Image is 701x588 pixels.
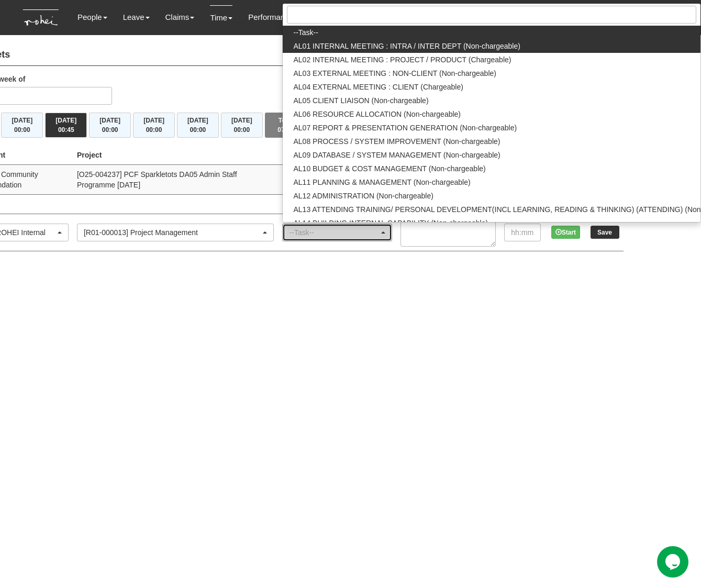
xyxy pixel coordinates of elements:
[287,6,696,24] input: Search
[45,113,87,138] button: [DATE]00:45
[165,5,195,29] a: Claims
[293,218,488,228] span: AL14 BUILDING INTERNAL CAPABILITY (Non-chargeable)
[248,5,298,29] a: Performance
[133,113,175,138] button: [DATE]00:00
[293,123,517,133] span: AL07 REPORT & PRESENTATION GENERATION (Non-chargeable)
[265,113,307,138] button: Total07:55
[504,224,541,241] input: hh:mm
[89,113,131,138] button: [DATE]00:00
[84,227,261,238] div: [R01-000013] Project Management
[190,126,206,134] span: 00:00
[77,224,274,241] button: [R01-000013] Project Management
[278,164,396,194] td: PM01 PRE-PROGRAM (Chargeable)
[293,68,496,79] span: AL03 EXTERNAL MEETING : NON-CLIENT (Non-chargeable)
[77,5,107,29] a: People
[293,163,485,174] span: AL10 BUDGET & COST MANAGEMENT (Non-chargeable)
[277,126,294,134] span: 07:55
[293,136,500,147] span: AL08 PROCESS / SYSTEM IMPROVEMENT (Non-chargeable)
[293,82,463,92] span: AL04 EXTERNAL MEETING : CLIENT (Chargeable)
[657,546,691,578] iframe: chat widget
[293,177,470,187] span: AL11 PLANNING & MANAGEMENT (Non-chargeable)
[233,126,250,134] span: 00:00
[123,5,150,29] a: Leave
[73,164,279,194] td: [O25-004237] PCF Sparkletots DA05 Admin Staff Programme [DATE]
[293,150,500,160] span: AL09 DATABASE / SYSTEM MANAGEMENT (Non-chargeable)
[177,113,219,138] button: [DATE]00:00
[102,126,118,134] span: 00:00
[282,224,392,241] button: --Task--
[551,226,580,239] button: Start
[1,113,43,138] button: [DATE]00:00
[146,126,162,134] span: 00:00
[293,109,461,119] span: AL06 RESOURCE ALLOCATION (Non-chargeable)
[278,146,396,165] th: Project Task
[58,126,74,134] span: 00:45
[289,227,379,238] div: --Task--
[221,113,263,138] button: [DATE]00:00
[293,95,428,106] span: AL05 CLIENT LIAISON (Non-chargeable)
[293,41,520,51] span: AL01 INTERNAL MEETING : INTRA / INTER DEPT (Non-chargeable)
[73,146,279,165] th: Project
[14,126,30,134] span: 00:00
[591,226,619,239] input: Save
[293,54,511,65] span: AL02 INTERNAL MEETING : PROJECT / PRODUCT (Chargeable)
[210,5,232,30] a: Time
[293,27,318,38] span: --Task--
[293,191,433,201] span: AL12 ADMINISTRATION (Non-chargeable)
